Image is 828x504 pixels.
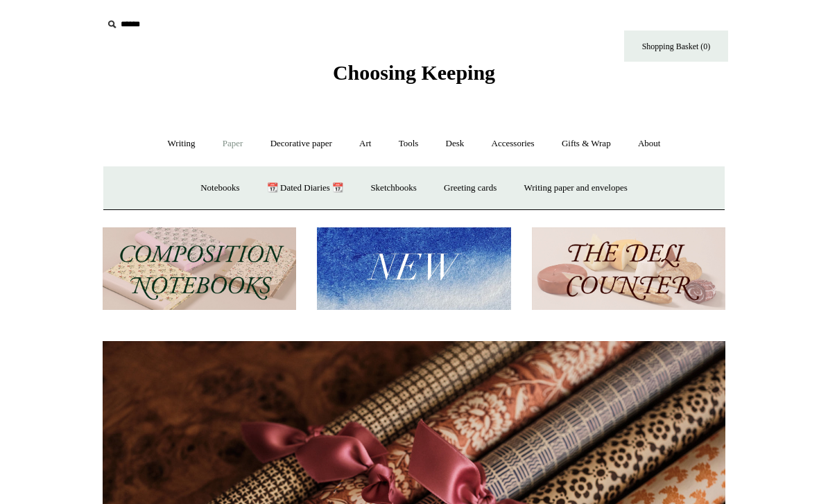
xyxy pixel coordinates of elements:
a: 📆 Dated Diaries 📆 [255,170,356,207]
img: New.jpg__PID:f73bdf93-380a-4a35-bcfe-7823039498e1 [317,227,510,310]
a: Writing [155,125,208,162]
a: Desk [433,125,477,162]
a: Writing paper and envelopes [512,170,640,207]
a: Tools [386,125,431,162]
a: Gifts & Wrap [549,125,623,162]
img: The Deli Counter [532,227,725,310]
a: Notebooks [188,170,252,207]
a: Greeting cards [431,170,509,207]
a: Accessories [479,125,547,162]
a: Art [347,125,383,162]
img: 202302 Composition ledgers.jpg__PID:69722ee6-fa44-49dd-a067-31375e5d54ec [103,227,296,310]
a: Choosing Keeping [333,72,495,82]
a: Shopping Basket (0) [624,31,728,62]
a: Paper [210,125,256,162]
span: Choosing Keeping [333,61,495,84]
a: Decorative paper [258,125,345,162]
a: About [626,125,673,162]
a: Sketchbooks [358,170,429,207]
